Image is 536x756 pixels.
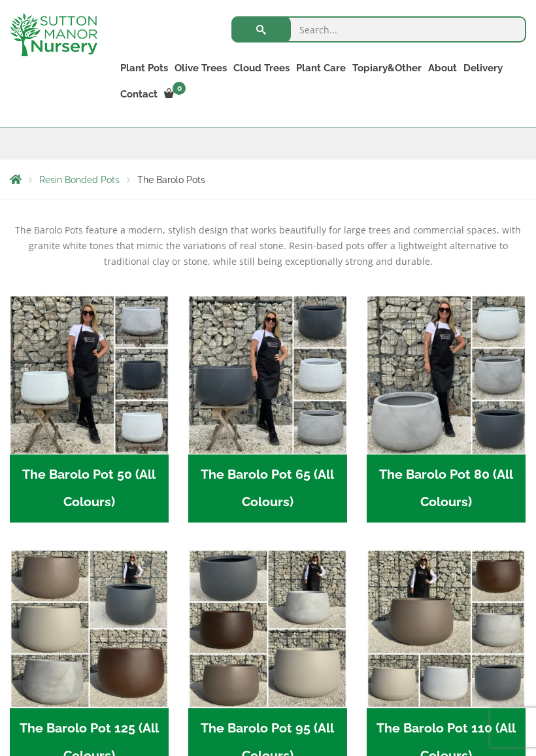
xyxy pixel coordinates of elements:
[188,549,347,708] img: The Barolo Pot 95 (All Colours)
[10,296,169,523] a: Visit product category The Barolo Pot 50 (All Colours)
[10,174,526,184] nav: Breadcrumbs
[367,296,526,523] a: Visit product category The Barolo Pot 80 (All Colours)
[188,296,347,523] a: Visit product category The Barolo Pot 65 (All Colours)
[425,59,460,77] a: About
[460,59,506,77] a: Delivery
[367,455,526,523] h2: The Barolo Pot 80 (All Colours)
[117,59,171,77] a: Plant Pots
[10,296,169,455] img: The Barolo Pot 50 (All Colours)
[367,549,526,708] img: The Barolo Pot 110 (All Colours)
[39,175,120,185] a: Resin Bonded Pots
[367,296,526,455] img: The Barolo Pot 80 (All Colours)
[10,549,169,708] img: The Barolo Pot 125 (All Colours)
[188,455,347,523] h2: The Barolo Pot 65 (All Colours)
[161,85,190,103] a: 0
[293,59,349,77] a: Plant Care
[10,13,97,56] img: logo
[173,82,186,95] span: 0
[171,59,230,77] a: Olive Trees
[188,296,347,455] img: The Barolo Pot 65 (All Colours)
[231,16,526,43] input: Search...
[10,455,169,523] h2: The Barolo Pot 50 (All Colours)
[230,59,293,77] a: Cloud Trees
[117,85,161,103] a: Contact
[349,59,425,77] a: Topiary&Other
[137,175,205,185] span: The Barolo Pots
[10,222,526,269] p: The Barolo Pots feature a modern, stylish design that works beautifully for large trees and comme...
